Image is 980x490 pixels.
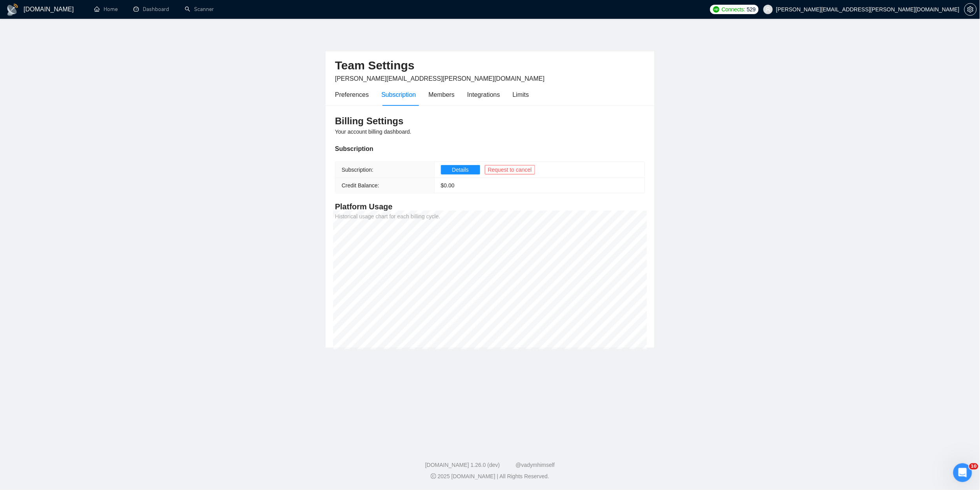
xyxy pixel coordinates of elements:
button: Request to cancel [485,165,535,174]
span: 529 [747,5,756,14]
span: 10 [969,463,978,470]
a: homeHome [94,6,118,13]
div: Subscription [381,90,416,100]
div: Integrations [467,90,500,100]
a: [DOMAIN_NAME] 1.26.0 (dev) [425,462,500,468]
span: Your account billing dashboard. [335,129,412,135]
iframe: Intercom live chat [953,463,972,482]
span: Credit Balance: [342,182,379,189]
div: Members [428,90,455,100]
span: [PERSON_NAME][EMAIL_ADDRESS][PERSON_NAME][DOMAIN_NAME] [335,75,545,82]
h4: Platform Usage [335,201,645,212]
button: setting [964,3,977,16]
div: Subscription [335,144,645,154]
div: Preferences [335,90,369,100]
h2: Team Settings [335,58,645,74]
div: 2025 [DOMAIN_NAME] | All Rights Reserved. [6,472,974,481]
h3: Billing Settings [335,115,645,127]
a: searchScanner [185,6,214,13]
span: user [765,7,771,12]
span: Subscription: [342,167,373,173]
a: @vadymhimself [516,462,555,468]
span: $ 0.00 [441,182,455,189]
button: Details [441,165,480,174]
span: Connects: [722,5,745,14]
img: logo [6,4,19,16]
a: dashboardDashboard [133,6,169,13]
span: Details [452,165,469,174]
img: upwork-logo.png [713,6,720,13]
div: Limits [513,90,529,100]
a: setting [964,6,977,13]
span: copyright [431,474,436,479]
span: Request to cancel [488,165,532,174]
